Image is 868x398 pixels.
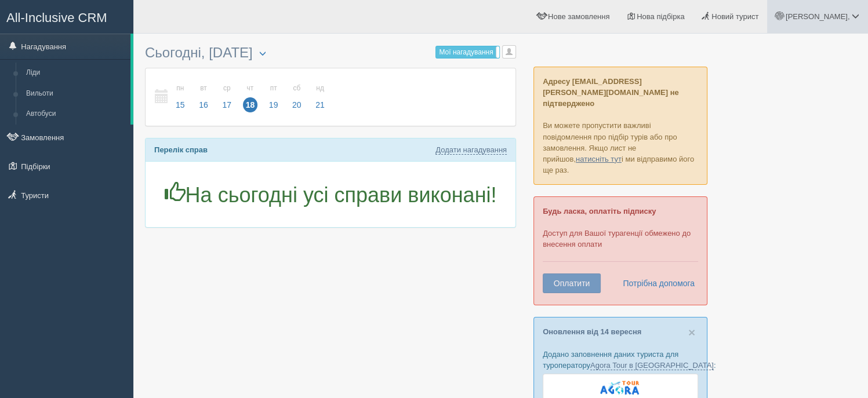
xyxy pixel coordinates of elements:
button: Close [688,326,695,338]
small: нд [313,83,328,93]
small: пт [266,83,281,93]
a: пн 15 [169,77,191,117]
a: Додати нагадування [435,145,507,155]
div: Доступ для Вашої турагенції обмежено до внесення оплати [533,196,707,305]
a: Автобуси [21,104,130,125]
span: 19 [266,97,281,112]
span: 15 [173,97,188,112]
a: чт 18 [239,77,262,117]
button: Оплатити [543,273,601,293]
h1: На сьогодні усі справи виконані! [154,182,507,207]
span: All-Inclusive CRM [6,10,107,25]
a: пт 19 [263,77,285,117]
a: Вильоти [21,83,130,104]
a: Потрібна допомога [615,273,695,293]
b: Перелік справ [154,145,208,154]
p: Додано заповнення даних туриста для туроператору : [543,349,698,371]
span: 21 [313,97,328,112]
a: All-Inclusive CRM [1,1,133,32]
small: вт [196,83,211,93]
small: сб [289,83,304,93]
span: Нова підбірка [637,12,685,21]
span: 20 [289,97,304,112]
a: ср 17 [216,77,238,117]
p: Ви можете пропустити важливі повідомлення про підбір турів або про замовлення. Якщо лист не прийш... [533,67,707,185]
span: 17 [219,97,234,112]
a: Оновлення від 14 вересня [543,327,641,336]
span: Нове замовлення [548,12,609,21]
b: Адресу [EMAIL_ADDRESS][PERSON_NAME][DOMAIN_NAME] не підтверджено [543,77,679,108]
span: 16 [196,97,211,112]
a: сб 20 [286,77,308,117]
small: ср [219,83,234,93]
b: Будь ласка, оплатіть підписку [543,207,656,216]
span: × [688,326,695,339]
span: Новий турист [711,12,758,21]
span: Мої нагадування [439,48,493,56]
small: пн [173,83,188,93]
a: Agora Tour в [GEOGRAPHIC_DATA] [590,361,714,370]
a: вт 16 [193,77,215,117]
h3: Сьогодні, [DATE] [145,45,516,62]
span: [PERSON_NAME], [786,12,850,21]
a: Ліди [21,63,130,83]
small: чт [243,83,258,93]
span: 18 [243,97,258,112]
a: нд 21 [309,77,328,117]
a: натисніть тут [576,155,622,163]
